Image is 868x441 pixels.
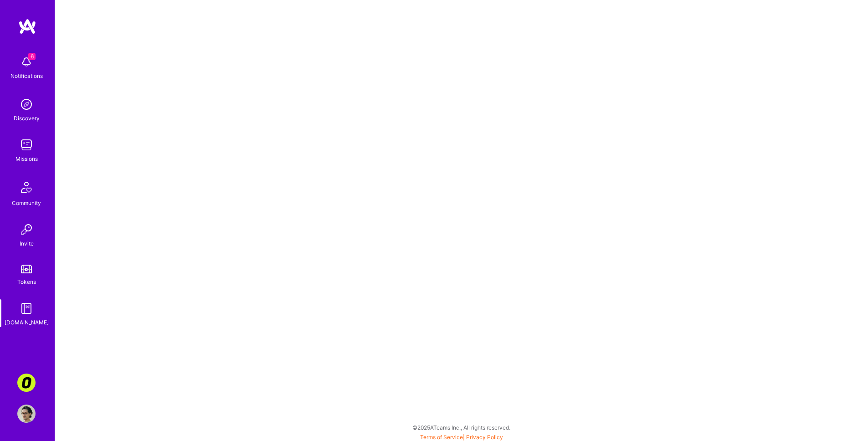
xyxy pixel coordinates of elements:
div: Invite [20,239,34,248]
img: teamwork [17,136,36,154]
span: 6 [28,53,36,60]
div: [DOMAIN_NAME] [5,318,49,327]
div: © 2025 ATeams Inc., All rights reserved. [55,416,868,439]
img: Invite [17,220,36,239]
a: Privacy Policy [466,434,503,441]
div: Community [12,198,41,208]
div: Tokens [17,277,36,287]
img: Community [15,176,37,198]
div: Notifications [10,71,43,81]
a: Terms of Service [420,434,463,441]
div: Missions [15,154,38,164]
img: discovery [17,95,36,113]
img: bell [17,53,36,71]
a: Corner3: Building an AI User Researcher [15,374,38,392]
img: guide book [17,299,36,318]
div: Discovery [14,113,40,123]
img: logo [18,18,36,35]
img: tokens [21,265,32,273]
img: User Avatar [17,405,36,423]
a: User Avatar [15,405,38,423]
span: | [420,434,503,441]
img: Corner3: Building an AI User Researcher [17,374,36,392]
